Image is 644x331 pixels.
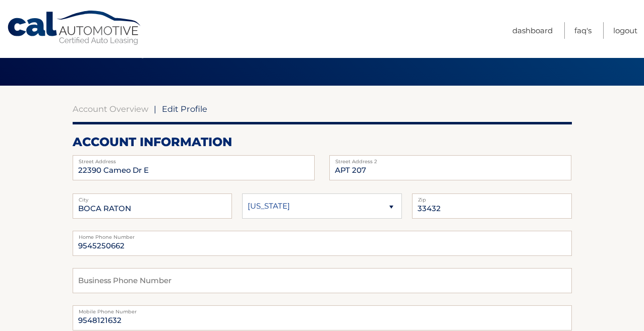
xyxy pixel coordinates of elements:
a: FAQ's [574,22,592,39]
h2: account information [73,135,572,150]
label: Street Address [73,155,315,163]
label: City [73,193,232,202]
input: City [73,193,232,219]
a: Logout [613,22,637,39]
input: Home Phone Number [73,231,572,256]
span: | [154,104,156,114]
a: Account Overview [73,104,148,114]
a: Cal Automotive [7,10,143,46]
span: Edit Profile [162,104,207,114]
label: Home Phone Number [73,231,572,239]
input: Street Address 2 [73,155,315,180]
input: Zip [412,193,572,219]
input: Street Address 2 [329,155,571,180]
input: Business Phone Number [73,268,572,293]
label: Street Address 2 [329,155,571,163]
a: Dashboard [512,22,553,39]
label: Zip [412,193,572,202]
label: Mobile Phone Number [73,305,572,313]
input: Mobile Phone Number [73,305,572,330]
